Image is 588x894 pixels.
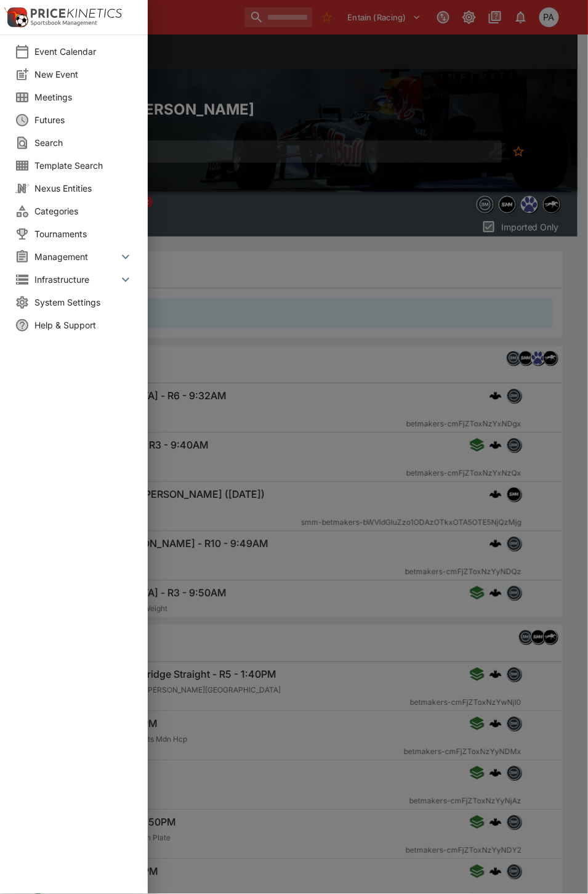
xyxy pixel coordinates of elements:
[31,20,97,26] img: Sportsbook Management
[34,182,133,195] span: Nexus Entities
[34,205,133,217] span: Categories
[4,5,28,30] img: PriceKinetics Logo
[34,273,118,286] span: Infrastructure
[34,227,133,240] span: Tournaments
[34,319,133,331] span: Help & Support
[34,91,133,104] span: Meetings
[34,250,118,263] span: Management
[34,113,133,126] span: Futures
[34,68,133,81] span: New Event
[34,136,133,149] span: Search
[31,9,122,18] img: PriceKinetics
[34,159,133,172] span: Template Search
[34,45,133,58] span: Event Calendar
[34,296,133,309] span: System Settings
